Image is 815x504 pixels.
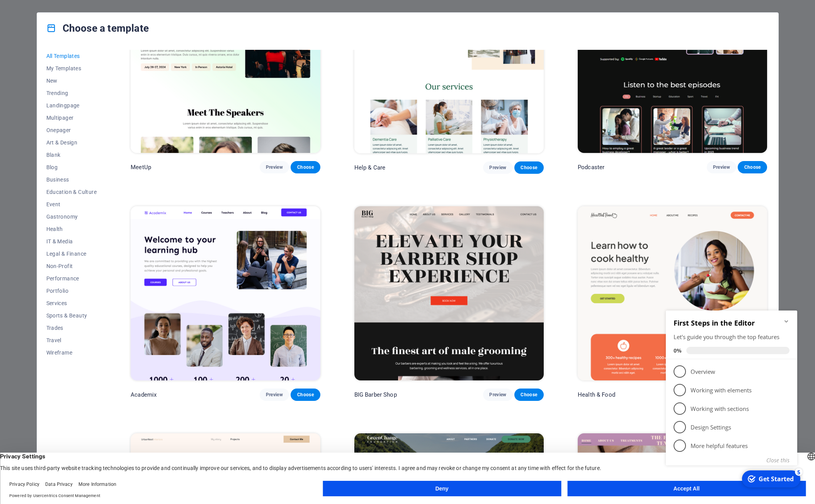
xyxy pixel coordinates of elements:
div: Get Started 5 items remaining, 0% complete [79,169,138,186]
span: Portfolio [46,288,97,294]
p: Health & Food [578,391,615,399]
li: Design Settings [3,117,134,135]
span: Choose [521,165,538,171]
button: Choose [514,389,544,401]
p: Working with sections [28,104,121,112]
button: Choose [738,161,767,173]
img: Health & Food [578,206,767,381]
button: Choose [291,161,320,173]
div: Let's guide you through the top features [11,32,127,40]
button: Health [46,223,97,235]
button: Education & Culture [46,186,97,198]
p: Working with elements [28,85,121,93]
span: Choose [297,392,314,398]
button: Preview [483,389,512,401]
span: Health [46,226,97,232]
button: My Templates [46,62,97,75]
button: Travel [46,334,97,346]
span: Onepager [46,127,97,133]
button: Blank [46,149,97,161]
button: Trending [46,87,97,99]
span: Choose [521,392,538,398]
button: Portfolio [46,285,97,297]
span: Preview [713,164,730,170]
span: Preview [266,164,283,170]
span: Performance [46,275,97,282]
h2: First Steps in the Editor [11,17,127,26]
button: Preview [260,389,289,401]
span: Choose [297,164,314,170]
span: Blank [46,152,97,158]
div: Minimize checklist [121,17,127,23]
span: All Templates [46,53,97,59]
li: Working with elements [3,80,134,98]
p: Design Settings [28,122,121,130]
span: Landingpage [46,102,97,109]
button: IT & Media [46,235,97,248]
span: Gastronomy [46,214,97,220]
p: Academix [131,391,157,399]
button: Preview [707,161,736,173]
span: Multipager [46,115,97,121]
li: Working with sections [3,98,134,117]
p: Overview [28,66,121,75]
span: Blog [46,164,97,170]
button: All Templates [46,50,97,62]
button: Non-Profit [46,260,97,272]
span: Preview [489,392,506,398]
span: Preview [489,165,506,171]
span: Trades [46,325,97,331]
button: Close this [104,155,127,163]
button: New [46,75,97,87]
button: Blog [46,161,97,173]
span: 0% [11,46,24,53]
p: Help & Care [354,164,386,171]
button: Performance [46,272,97,285]
li: Overview [3,61,134,80]
button: Onepager [46,124,97,136]
button: Trades [46,322,97,334]
p: BIG Barber Shop [354,391,397,399]
button: Event [46,198,97,210]
span: My Templates [46,65,97,71]
span: Travel [46,337,97,343]
span: Business [46,176,97,183]
span: Legal & Finance [46,251,97,257]
img: BIG Barber Shop [354,206,544,381]
span: New [46,78,97,84]
span: Trending [46,90,97,96]
span: Wireframe [46,350,97,356]
button: Art & Design [46,136,97,149]
button: Legal & Finance [46,248,97,260]
div: Get Started [96,173,131,182]
button: Gastronomy [46,210,97,223]
p: MeetUp [131,163,151,171]
span: Services [46,300,97,306]
span: Education & Culture [46,189,97,195]
button: Landingpage [46,99,97,112]
span: Event [46,201,97,207]
span: Choose [744,164,761,170]
span: Art & Design [46,139,97,146]
button: Preview [483,161,512,174]
div: 5 [132,167,140,175]
span: Non-Profit [46,263,97,269]
p: More helpful features [28,141,121,149]
li: More helpful features [3,135,134,154]
button: Wireframe [46,346,97,359]
h4: Choose a template [46,22,149,34]
img: Academix [131,206,320,381]
span: Sports & Beauty [46,312,97,319]
button: Multipager [46,112,97,124]
button: Services [46,297,97,309]
button: Business [46,173,97,186]
button: Choose [514,161,544,174]
span: IT & Media [46,238,97,244]
button: Choose [291,389,320,401]
span: Preview [266,392,283,398]
button: Sports & Beauty [46,309,97,322]
p: Podcaster [578,163,604,171]
button: Preview [260,161,289,173]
